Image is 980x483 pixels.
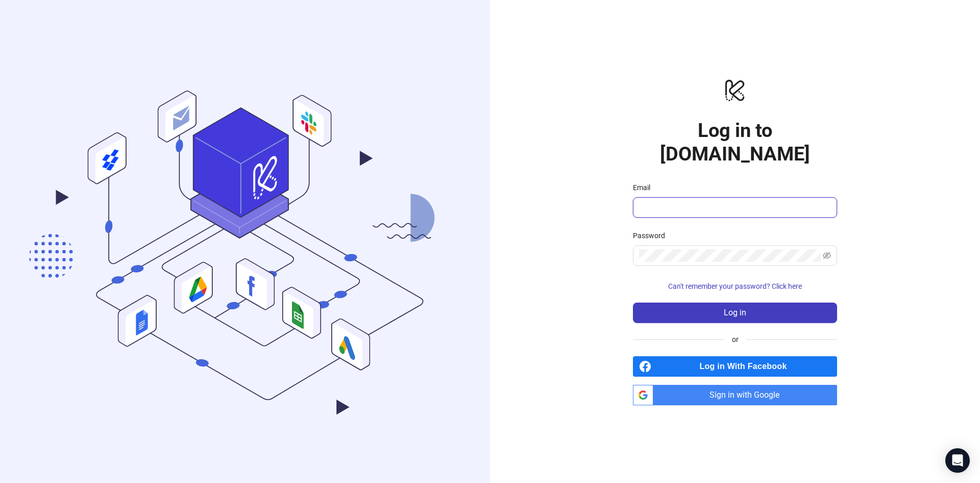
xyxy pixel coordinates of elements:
[657,385,837,405] span: Sign in with Google
[633,282,837,290] a: Can't remember your password? Click here
[724,334,747,345] span: or
[633,278,837,294] button: Can't remember your password? Click here
[639,201,829,214] input: Email
[633,303,837,323] button: Log in
[633,230,672,241] label: Password
[655,356,837,377] span: Log in With Facebook
[633,385,837,405] a: Sign in with Google
[639,249,821,262] input: Password
[633,182,657,193] label: Email
[724,308,746,317] span: Log in
[945,448,970,473] div: Open Intercom Messenger
[633,356,837,377] a: Log in With Facebook
[668,282,802,290] span: Can't remember your password? Click here
[633,119,837,166] h1: Log in to [DOMAIN_NAME]
[823,251,831,260] span: eye-invisible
